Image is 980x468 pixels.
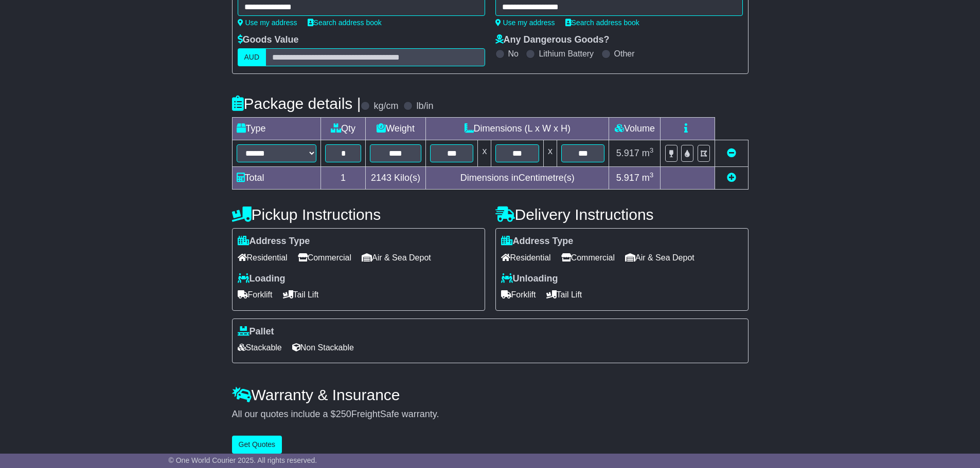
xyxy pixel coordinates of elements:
span: Non Stackable [292,340,354,355]
a: Use my address [495,18,555,27]
span: Forklift [501,287,536,303]
sup: 3 [650,146,654,154]
label: Address Type [501,236,574,247]
label: Address Type [238,236,310,247]
h4: Warranty & Insurance [232,386,749,403]
span: Stackable [238,340,282,355]
span: Residential [238,250,288,266]
label: Any Dangerous Goods? [495,34,610,46]
a: Add new item [727,173,736,183]
a: Remove this item [727,148,736,158]
label: Other [614,49,635,59]
span: Commercial [298,250,351,266]
span: Tail Lift [283,287,319,303]
label: Loading [238,273,286,285]
span: Forklift [238,287,273,303]
span: 5.917 [616,148,639,158]
button: Get Quotes [232,436,282,454]
span: Air & Sea Depot [362,250,431,266]
td: Type [232,118,320,140]
td: 1 [320,167,365,190]
label: kg/cm [373,101,398,112]
span: Tail Lift [546,287,582,303]
td: Total [232,167,320,190]
a: Use my address [238,18,297,27]
span: Commercial [561,250,615,266]
span: Residential [501,250,551,266]
td: Volume [609,118,661,140]
td: x [543,140,557,167]
label: Goods Value [238,34,299,46]
a: Search address book [565,18,639,27]
span: m [642,148,654,158]
label: Unloading [501,273,558,285]
td: Kilo(s) [366,167,426,190]
sup: 3 [650,171,654,179]
span: 5.917 [616,173,639,183]
td: Weight [366,118,426,140]
span: 2143 [371,173,391,183]
td: Dimensions (L x W x H) [425,118,609,140]
span: 250 [336,409,351,419]
label: Lithium Battery [539,49,594,59]
label: lb/in [416,101,433,112]
td: x [478,140,491,167]
h4: Package details | [232,95,361,112]
label: AUD [238,48,266,66]
div: All our quotes include a $ FreightSafe warranty. [232,409,749,420]
label: Pallet [238,326,274,338]
span: © One World Courier 2025. All rights reserved. [169,456,317,464]
h4: Pickup Instructions [232,206,485,223]
span: m [642,173,654,183]
td: Dimensions in Centimetre(s) [425,167,609,190]
span: Air & Sea Depot [625,250,694,266]
h4: Delivery Instructions [495,206,749,223]
td: Qty [320,118,365,140]
label: No [508,49,519,59]
a: Search address book [308,18,382,27]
